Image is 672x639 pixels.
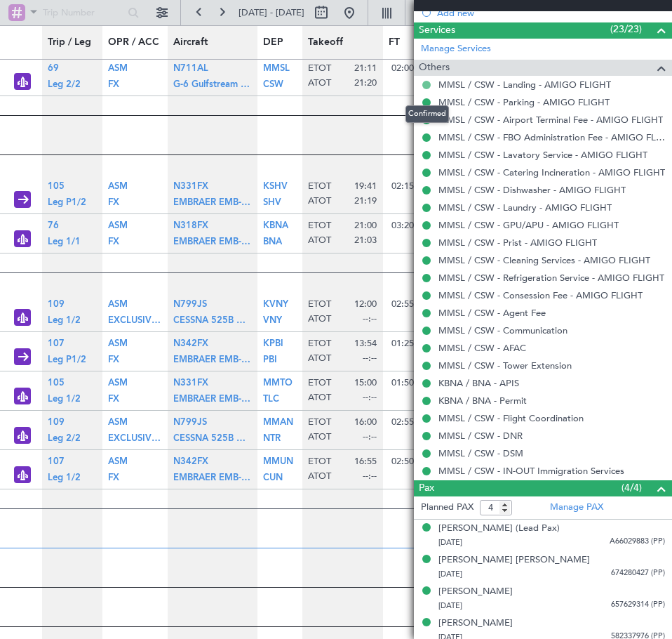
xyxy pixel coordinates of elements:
span: FX [108,198,119,207]
span: 02:55 [391,298,414,310]
span: Pax [419,480,434,496]
span: ETOT [308,456,331,468]
span: Leg 1/2 [48,473,81,482]
a: CUN [263,477,283,486]
span: 21:03 [354,235,377,247]
a: FX [108,241,119,250]
span: FX [108,395,119,404]
a: Manage PAX [550,501,603,515]
span: MMTO [263,378,293,388]
span: Others [419,60,450,76]
a: MMSL / CSW - Landing - AMIGO FLIGHT [438,79,611,91]
span: 19:41 [354,180,377,193]
span: Trip / Leg [48,35,91,50]
a: MMSL / CSW - FBO Administration Fee - AMIGO FLIGHT [438,131,665,143]
span: 107 [48,457,65,466]
span: EMBRAER EMB-500 Phenom 100 [173,198,314,207]
span: KPBI [263,339,283,348]
a: N342FX [173,343,208,353]
span: VNY [263,316,282,325]
span: ASM [108,378,128,388]
span: N331FX [173,182,208,191]
span: 16:55 [354,456,377,468]
span: Aircraft [173,35,208,50]
span: N799JS [173,418,207,427]
a: 107 [48,461,65,470]
a: MMSL / CSW - Consession Fee - AMIGO FLIGHT [438,289,643,301]
span: OPR / ACC [108,35,159,50]
span: N342FX [173,339,208,348]
span: --:-- [363,470,377,483]
span: EXCLUSIVE JETS [108,434,180,443]
a: 105 [48,186,65,195]
span: ASM [108,182,128,191]
a: MMSL / CSW - Airport Terminal Fee - AMIGO FLIGHT [438,114,663,126]
span: BNA [263,237,282,246]
a: EMBRAER EMB-500 Phenom 100 [173,202,251,211]
span: 02:55 [391,416,414,428]
a: N799JS [173,422,207,431]
span: A66029883 (PP) [610,536,665,548]
span: CUN [263,473,283,482]
div: [PERSON_NAME] [438,617,513,631]
span: EMBRAER EMB-500 Phenom 100 [173,395,314,404]
a: EMBRAER EMB-500 Phenom 100 [173,398,251,407]
span: MMAN [263,418,293,427]
span: EMBRAER EMB-545 Praetor 500 [173,355,312,364]
a: MMSL / CSW - Refrigeration Service - AMIGO FLIGHT [438,272,664,284]
a: PBI [263,359,277,368]
a: MMSL / CSW - Parking - AMIGO FLIGHT [438,96,610,108]
a: ASM [108,343,128,353]
span: 16:00 [354,416,377,429]
a: CESSNA 525B Citation CJ3 [173,437,251,447]
span: 03:20 [391,219,414,232]
a: FX [108,477,119,486]
span: [DATE] [438,600,462,611]
span: ETOT [308,338,331,350]
a: KBNA [263,225,288,235]
a: MMSL / CSW - DNR [438,430,523,442]
a: Leg 2/2 [48,437,81,447]
a: MMTO [263,383,293,392]
span: ATOT [308,235,331,247]
span: 21:19 [354,195,377,208]
span: --:-- [363,313,377,326]
span: (23/23) [610,22,642,37]
button: Refresh [412,1,497,24]
span: [DATE] - [DATE] [238,6,304,19]
a: Manage Services [421,42,491,56]
a: MMSL / CSW - Flight Coordination [438,412,584,424]
a: MMSL / CSW - Cleaning Services - AMIGO FLIGHT [438,254,650,266]
a: MMSL / CSW - GPU/APU - AMIGO FLIGHT [438,219,619,231]
a: ASM [108,186,128,195]
a: MMSL / CSW - Prist - AMIGO FLIGHT [438,237,597,249]
a: FX [108,359,119,368]
span: (4/4) [621,480,642,495]
a: NTR [263,437,281,447]
span: EMBRAER EMB-545 Praetor 500 [173,237,312,246]
span: 105 [48,378,65,388]
span: KSHV [263,182,288,191]
a: MMSL / CSW - AFAC [438,342,526,354]
span: DEP [263,35,283,50]
a: KVNY [263,304,288,313]
span: 105 [48,182,65,191]
span: [DATE] [438,569,462,579]
a: ASM [108,461,128,470]
a: MMSL / CSW - Catering Incineration - AMIGO FLIGHT [438,166,665,178]
span: 02:50 [391,455,414,468]
a: Leg 1/2 [48,319,81,329]
a: KSHV [263,186,288,195]
span: CESSNA 525B Citation CJ3 [173,316,289,325]
span: ETOT [308,220,331,232]
a: MMSL / CSW - Communication [438,324,567,336]
span: --:-- [363,353,377,365]
a: CESSNA 525B Citation CJ3 [173,319,251,329]
span: Leg 1/1 [48,237,81,246]
span: FT [389,35,400,50]
span: 21:00 [354,220,377,232]
a: N331FX [173,383,208,392]
span: ATOT [308,313,331,326]
span: Leg P1/2 [48,355,86,364]
a: MMSL / CSW - Dishwasher - AMIGO FLIGHT [438,184,626,196]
